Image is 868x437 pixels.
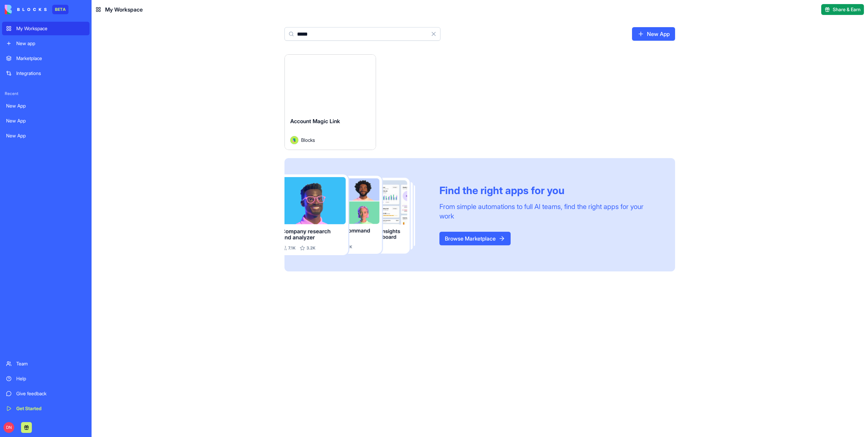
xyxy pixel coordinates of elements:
span: My Workspace [105,5,143,14]
a: New App [2,99,90,113]
span: Account Magic Link [290,118,340,125]
div: Marketplace [16,55,85,62]
a: Account Magic LinkAvatarBlocks [284,54,376,150]
div: Get Started [16,405,85,412]
span: DN [3,422,14,433]
a: Integrations [2,66,90,80]
a: My Workspace [2,22,90,35]
div: New App [6,117,85,124]
div: Give feedback [16,390,85,397]
a: BETA [5,5,68,14]
div: Integrations [16,70,85,77]
a: Help [2,372,90,385]
span: Share & Earn [833,6,861,13]
div: BETA [52,5,68,14]
button: Share & Earn [821,4,864,15]
div: From simple automations to full AI teams, find the right apps for your work [439,202,659,221]
button: Clear [427,27,440,41]
div: New App [6,102,85,109]
a: New App [2,114,90,128]
a: New App [632,27,675,41]
div: Help [16,375,85,382]
div: Find the right apps for you [439,184,659,196]
a: Give feedback [2,387,90,400]
a: New App [2,129,90,142]
span: Blocks [301,136,315,144]
a: Get Started [2,402,90,415]
a: Marketplace [2,52,90,65]
img: logo [5,5,47,14]
div: New app [16,40,85,47]
div: Team [16,360,85,367]
div: New App [6,132,85,139]
a: Browse Marketplace [439,232,511,245]
div: My Workspace [16,25,85,32]
a: New app [2,37,90,50]
span: Recent [2,91,90,96]
img: Frame_181_egmpey.png [284,174,429,255]
img: Avatar [290,136,298,144]
a: Team [2,357,90,370]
